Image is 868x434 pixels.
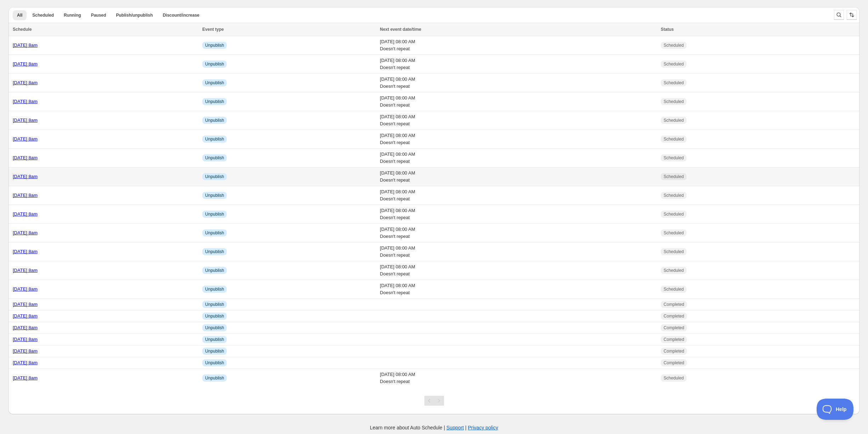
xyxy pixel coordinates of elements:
[834,10,844,20] button: Search and filter results
[205,325,224,331] span: Unpublish
[13,302,38,307] a: [DATE] 8am
[205,302,224,307] span: Unpublish
[664,325,684,331] span: Completed
[205,61,224,67] span: Unpublish
[205,193,224,198] span: Unpublish
[664,302,684,307] span: Completed
[664,360,684,366] span: Completed
[32,12,54,18] span: Scheduled
[817,399,854,420] iframe: Toggle Customer Support
[91,12,106,18] span: Paused
[205,249,224,255] span: Unpublish
[664,337,684,342] span: Completed
[205,286,224,292] span: Unpublish
[378,280,659,299] td: [DATE] 08:00 AM Doesn't repeat
[205,348,224,354] span: Unpublish
[13,268,38,273] a: [DATE] 8am
[205,80,224,86] span: Unpublish
[664,268,684,273] span: Scheduled
[205,174,224,179] span: Unpublish
[205,268,224,273] span: Unpublish
[468,425,498,430] a: Privacy policy
[64,12,81,18] span: Running
[17,12,22,18] span: All
[378,55,659,74] td: [DATE] 08:00 AM Doesn't repeat
[664,136,684,142] span: Scheduled
[424,396,444,406] nav: Pagination
[13,286,38,292] a: [DATE] 8am
[13,249,38,254] a: [DATE] 8am
[13,193,38,198] a: [DATE] 8am
[13,325,38,330] a: [DATE] 8am
[13,155,38,160] a: [DATE] 8am
[13,61,38,67] a: [DATE] 8am
[13,118,38,123] a: [DATE] 8am
[13,211,38,217] a: [DATE] 8am
[664,375,684,381] span: Scheduled
[205,211,224,217] span: Unpublish
[13,375,38,381] a: [DATE] 8am
[664,80,684,86] span: Scheduled
[378,205,659,224] td: [DATE] 08:00 AM Doesn't repeat
[13,80,38,85] a: [DATE] 8am
[378,111,659,130] td: [DATE] 08:00 AM Doesn't repeat
[664,118,684,123] span: Scheduled
[847,10,857,20] button: Sort the results
[205,360,224,366] span: Unpublish
[378,261,659,280] td: [DATE] 08:00 AM Doesn't repeat
[664,211,684,217] span: Scheduled
[13,174,38,179] a: [DATE] 8am
[378,74,659,92] td: [DATE] 08:00 AM Doesn't repeat
[664,286,684,292] span: Scheduled
[378,92,659,111] td: [DATE] 08:00 AM Doesn't repeat
[664,348,684,354] span: Completed
[205,118,224,123] span: Unpublish
[13,348,38,354] a: [DATE] 8am
[205,313,224,319] span: Unpublish
[664,249,684,255] span: Scheduled
[664,174,684,179] span: Scheduled
[378,36,659,55] td: [DATE] 08:00 AM Doesn't repeat
[163,12,199,18] span: Discount/increase
[13,27,32,32] span: Schedule
[13,42,38,48] a: [DATE] 8am
[13,99,38,104] a: [DATE] 8am
[13,313,38,319] a: [DATE] 8am
[664,313,684,319] span: Completed
[205,155,224,161] span: Unpublish
[378,186,659,205] td: [DATE] 08:00 AM Doesn't repeat
[664,230,684,236] span: Scheduled
[13,337,38,342] a: [DATE] 8am
[13,136,38,142] a: [DATE] 8am
[378,224,659,242] td: [DATE] 08:00 AM Doesn't repeat
[378,149,659,167] td: [DATE] 08:00 AM Doesn't repeat
[378,369,659,388] td: [DATE] 08:00 AM Doesn't repeat
[378,167,659,186] td: [DATE] 08:00 AM Doesn't repeat
[661,27,674,32] span: Status
[13,230,38,235] a: [DATE] 8am
[116,12,153,18] span: Publish/unpublish
[13,360,38,365] a: [DATE] 8am
[202,27,224,32] span: Event type
[664,99,684,104] span: Scheduled
[446,425,464,430] a: Support
[664,42,684,48] span: Scheduled
[378,130,659,149] td: [DATE] 08:00 AM Doesn't repeat
[370,424,498,431] p: Learn more about Auto Schedule | |
[380,27,421,32] span: Next event date/time
[205,99,224,104] span: Unpublish
[205,136,224,142] span: Unpublish
[378,242,659,261] td: [DATE] 08:00 AM Doesn't repeat
[205,230,224,236] span: Unpublish
[205,337,224,342] span: Unpublish
[664,155,684,161] span: Scheduled
[664,193,684,198] span: Scheduled
[205,375,224,381] span: Unpublish
[205,42,224,48] span: Unpublish
[664,61,684,67] span: Scheduled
